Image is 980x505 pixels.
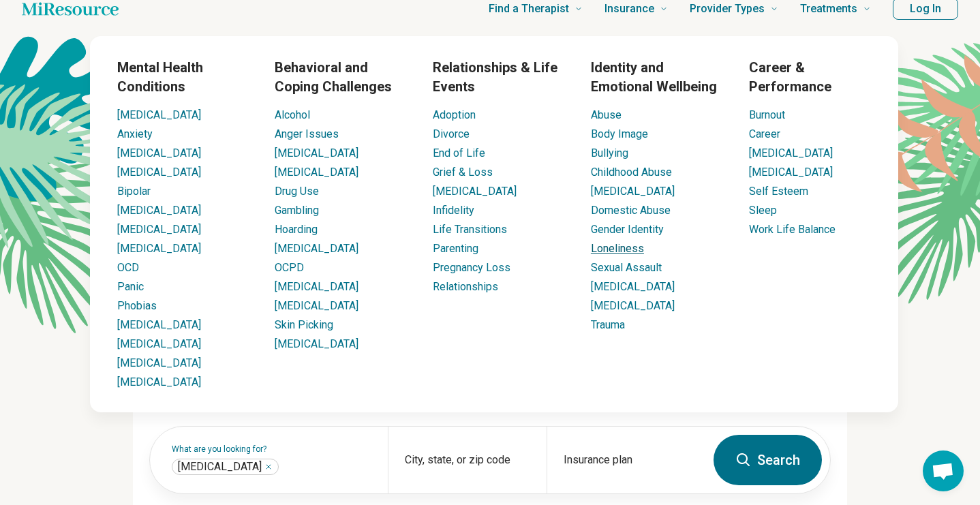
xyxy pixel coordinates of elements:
a: Abuse [591,108,622,121]
a: [MEDICAL_DATA] [117,318,201,331]
a: Gender Identity [591,223,664,236]
a: Anger Issues [275,127,339,140]
a: Infidelity [433,204,474,217]
a: [MEDICAL_DATA] [275,242,358,255]
a: Grief & Loss [433,166,493,179]
label: What are you looking for? [172,445,371,453]
a: [MEDICAL_DATA] [275,299,358,312]
h3: Relationships & Life Events [433,58,569,96]
a: OCPD [275,261,304,274]
a: Body Image [591,127,648,140]
a: Sleep [749,204,777,217]
a: Trauma [591,318,625,331]
a: Childhood Abuse [591,166,672,179]
a: Adoption [433,108,476,121]
a: Life Transitions [433,223,507,236]
a: [MEDICAL_DATA] [117,108,201,121]
a: Parenting [433,242,478,255]
a: Divorce [433,127,470,140]
a: [MEDICAL_DATA] [117,223,201,236]
a: Sexual Assault [591,261,662,274]
div: Find a Therapist [8,36,980,412]
a: Panic [117,280,144,293]
a: [MEDICAL_DATA] [117,356,201,369]
a: End of Life [433,147,485,159]
a: OCD [117,261,139,274]
a: [MEDICAL_DATA] [117,204,201,217]
h3: Career & Performance [749,58,871,96]
a: Anxiety [117,127,153,140]
a: [MEDICAL_DATA] [117,337,201,350]
a: Bipolar [117,185,151,198]
a: [MEDICAL_DATA] [117,166,201,179]
a: Hoarding [275,223,318,236]
a: [MEDICAL_DATA] [749,166,833,179]
a: [MEDICAL_DATA] [275,337,358,350]
h3: Behavioral and Coping Challenges [275,58,411,96]
div: Anorexia Nervosa [172,459,279,475]
a: [MEDICAL_DATA] [117,147,201,159]
a: Phobias [117,299,157,312]
a: Burnout [749,108,785,121]
a: Self Esteem [749,185,808,198]
a: Alcohol [275,108,310,121]
div: Open chat [923,450,964,491]
a: [MEDICAL_DATA] [117,376,201,388]
a: Work Life Balance [749,223,836,236]
a: Drug Use [275,185,319,198]
a: Career [749,127,780,140]
a: Domestic Abuse [591,204,671,217]
a: [MEDICAL_DATA] [275,280,358,293]
h3: Identity and Emotional Wellbeing [591,58,727,96]
a: [MEDICAL_DATA] [591,185,675,198]
h3: Mental Health Conditions [117,58,253,96]
a: Bullying [591,147,628,159]
a: [MEDICAL_DATA] [591,280,675,293]
a: Pregnancy Loss [433,261,510,274]
a: Skin Picking [275,318,333,331]
button: Anorexia Nervosa [264,463,273,471]
a: Gambling [275,204,319,217]
a: Loneliness [591,242,644,255]
a: [MEDICAL_DATA] [433,185,517,198]
a: [MEDICAL_DATA] [275,166,358,179]
span: [MEDICAL_DATA] [178,460,262,474]
a: [MEDICAL_DATA] [749,147,833,159]
a: [MEDICAL_DATA] [591,299,675,312]
a: [MEDICAL_DATA] [275,147,358,159]
a: [MEDICAL_DATA] [117,242,201,255]
a: Relationships [433,280,498,293]
button: Search [714,435,822,485]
